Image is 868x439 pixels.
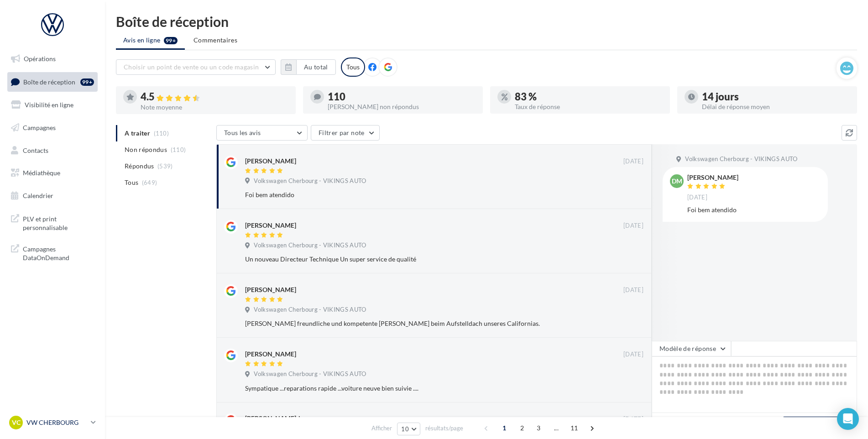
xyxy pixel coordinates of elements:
[531,421,546,435] span: 3
[23,243,94,262] span: Campagnes DataOnDemand
[142,179,157,186] span: (649)
[687,174,738,181] div: [PERSON_NAME]
[281,59,336,75] button: Au total
[245,221,296,230] div: [PERSON_NAME]
[254,177,366,185] span: Volkswagen Cherbourg - VIKINGS AUTO
[245,157,296,166] div: [PERSON_NAME]
[254,241,366,250] span: Volkswagen Cherbourg - VIKINGS AUTO
[5,209,99,236] a: PLV et print personnalisable
[5,72,99,92] a: Boîte de réception99+
[245,414,312,423] div: [PERSON_NAME]-horn
[23,124,56,131] span: Campagnes
[141,92,288,102] div: 4.5
[193,36,237,45] span: Commentaires
[5,163,99,183] a: Médiathèque
[497,421,512,435] span: 1
[5,141,99,160] a: Contacts
[515,421,529,435] span: 2
[549,421,564,435] span: ...
[141,104,288,110] div: Note moyenne
[613,382,643,395] button: Ignorer
[515,104,663,110] div: Taux de réponse
[401,425,409,433] span: 10
[397,423,420,435] button: 10
[245,350,296,359] div: [PERSON_NAME]
[24,55,56,63] span: Opérations
[245,384,584,393] div: Sympatique ...reparations rapide ...voiture neuve bien suivie ....
[702,92,850,102] div: 14 jours
[623,415,643,423] span: [DATE]
[7,414,98,431] a: VC VW CHERBOURG
[328,104,476,110] div: [PERSON_NAME] non répondus
[171,146,186,153] span: (110)
[23,169,60,177] span: Médiathèque
[685,155,797,163] span: Volkswagen Cherbourg - VIKINGS AUTO
[216,125,308,141] button: Tous les avis
[157,162,173,170] span: (539)
[702,104,850,110] div: Délai de réponse moyen
[613,188,643,201] button: Ignorer
[245,190,584,199] div: Foi bem atendido
[254,370,366,378] span: Volkswagen Cherbourg - VIKINGS AUTO
[687,205,821,214] div: Foi bem atendido
[5,49,99,68] a: Opérations
[23,78,75,85] span: Boîte de réception
[245,285,296,294] div: [PERSON_NAME]
[224,129,261,136] span: Tous les avis
[425,424,463,433] span: résultats/page
[687,193,707,202] span: [DATE]
[652,341,731,356] button: Modèle de réponse
[328,92,476,102] div: 110
[25,101,73,109] span: Visibilité en ligne
[125,145,167,154] span: Non répondus
[5,239,99,266] a: Campagnes DataOnDemand
[124,63,259,71] span: Choisir un point de vente ou un code magasin
[254,306,366,314] span: Volkswagen Cherbourg - VIKINGS AUTO
[623,157,643,166] span: [DATE]
[672,177,682,186] span: DM
[623,286,643,294] span: [DATE]
[837,408,859,430] div: Open Intercom Messenger
[371,424,392,433] span: Afficher
[5,186,99,205] a: Calendrier
[623,350,643,359] span: [DATE]
[5,118,99,137] a: Campagnes
[613,317,643,330] button: Ignorer
[23,213,94,232] span: PLV et print personnalisable
[125,178,138,187] span: Tous
[23,146,48,154] span: Contacts
[515,92,663,102] div: 83 %
[26,418,87,427] p: VW CHERBOURG
[245,255,584,264] div: Un nouveau Directeur Technique Un super service de qualité
[296,59,336,75] button: Au total
[5,95,99,115] a: Visibilité en ligne
[80,78,94,86] div: 99+
[125,162,154,171] span: Répondus
[341,57,365,77] div: Tous
[613,253,643,266] button: Ignorer
[116,59,276,75] button: Choisir un point de vente ou un code magasin
[245,319,584,328] div: [PERSON_NAME] freundliche und kompetente [PERSON_NAME] beim Aufstelldach unseres Californias.
[116,15,857,28] div: Boîte de réception
[311,125,380,141] button: Filtrer par note
[623,222,643,230] span: [DATE]
[12,418,21,427] span: VC
[23,192,53,199] span: Calendrier
[567,421,582,435] span: 11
